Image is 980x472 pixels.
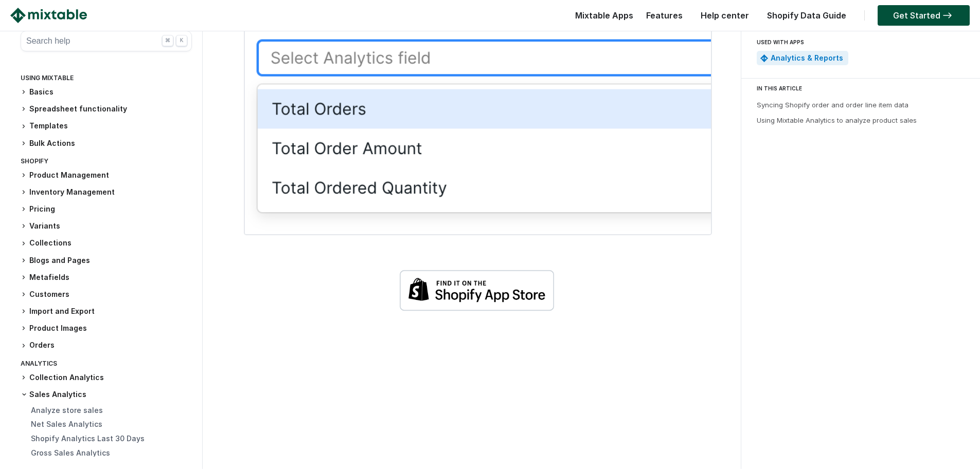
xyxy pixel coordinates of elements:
[641,10,688,21] a: Features
[31,406,103,414] a: Analyze store sales
[21,255,192,266] h3: Blogs and Pages
[21,170,192,181] h3: Product Management
[696,10,754,21] a: Help center
[21,323,192,334] h3: Product Images
[21,389,192,400] h3: Sales Analytics
[21,31,192,51] button: Search help ⌘ K
[21,72,192,87] div: Using Mixtable
[21,155,192,170] div: Shopify
[21,187,192,198] h3: Inventory Management
[31,420,102,428] a: Net Sales Analytics
[21,372,192,383] h3: Collection Analytics
[757,36,960,48] div: USED WITH APPS
[771,53,843,62] a: Analytics & Reports
[21,357,192,372] div: Analytics
[21,104,192,115] h3: Spreadsheet functionality
[21,238,192,249] h3: Collections
[21,306,192,317] h3: Import and Export
[762,10,851,21] a: Shopify Data Guide
[21,138,192,149] h3: Bulk Actions
[21,289,192,300] h3: Customers
[10,8,87,23] img: Mixtable logo
[21,272,192,283] h3: Metafields
[176,35,187,46] div: K
[21,87,192,98] h3: Basics
[21,121,192,131] h3: Templates
[21,340,192,351] h3: Orders
[757,116,917,124] a: Using Mixtable Analytics to analyze product sales
[878,5,970,26] a: Get Started
[570,8,633,28] div: Mixtable Apps
[162,35,173,46] div: ⌘
[31,448,110,457] a: Gross Sales Analytics
[940,12,954,18] img: arrow-right.svg
[400,270,554,311] img: shopify-app-store-badge-white.png
[31,434,145,443] a: Shopify Analytics Last 30 Days
[21,221,192,232] h3: Variants
[757,101,908,109] a: Syncing Shopify order and order line item data
[760,54,768,62] img: Mixtable Analytics & Reports App
[21,204,192,215] h3: Pricing
[757,84,971,93] div: IN THIS ARTICLE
